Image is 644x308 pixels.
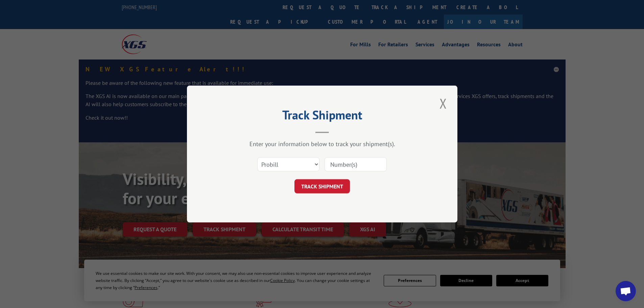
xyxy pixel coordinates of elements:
div: Enter your information below to track your shipment(s). [221,140,424,148]
a: Open chat [616,281,636,301]
input: Number(s) [325,157,387,171]
h2: Track Shipment [221,110,424,123]
button: TRACK SHIPMENT [294,179,350,193]
button: Close modal [437,94,449,113]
